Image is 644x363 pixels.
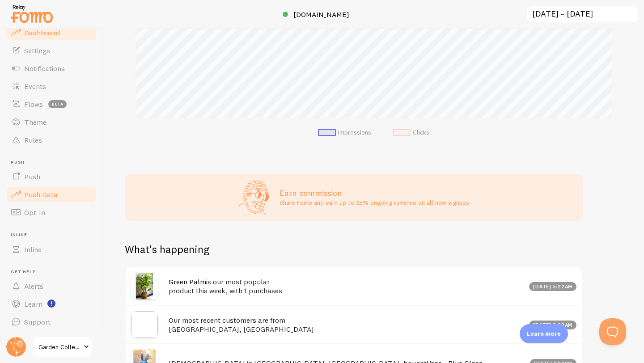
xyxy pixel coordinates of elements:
li: Impressions [318,129,371,137]
a: Green Palm [169,277,206,286]
span: Push Data [24,190,58,199]
div: [DATE] 5:22am [529,282,577,291]
a: Push [5,168,97,186]
img: fomo-relay-logo-orange.svg [9,2,54,25]
span: Push [11,160,97,165]
span: Learn [24,300,42,308]
h4: is our most popular product this week, with 1 purchases [169,277,524,295]
span: Get Help [11,269,97,275]
span: Settings [24,46,50,55]
h2: What's happening [125,242,209,256]
span: Theme [24,118,47,127]
span: Push [24,172,40,181]
a: Alerts [5,277,97,295]
span: Inline [24,245,42,254]
a: Learn [5,295,97,313]
span: Garden Collection [38,342,81,352]
a: Garden Collection [32,336,93,358]
a: Settings [5,42,97,59]
iframe: Help Scout Beacon - Open [599,318,626,345]
a: Inline [5,241,97,258]
li: Clicks [393,129,429,137]
a: Rules [5,131,97,149]
span: Events [24,82,46,91]
a: Support [5,313,97,331]
a: Events [5,77,97,95]
span: Alerts [24,282,43,291]
h3: Earn commission [280,188,469,198]
a: Flows beta [5,95,97,113]
span: Support [24,317,51,326]
a: Notifications [5,59,97,77]
svg: <p>Watch New Feature Tutorials!</p> [47,300,55,308]
span: Flows [24,100,43,109]
span: Rules [24,135,42,144]
span: Inline [11,232,97,238]
a: Theme [5,113,97,131]
h4: Our most recent customers are from [GEOGRAPHIC_DATA], [GEOGRAPHIC_DATA] [169,316,524,334]
p: Learn more [527,329,561,338]
span: beta [48,100,67,108]
p: Share Fomo and earn up to 25% ongoing revenue on all new signups [280,198,469,207]
a: Push Data [5,186,97,203]
span: Opt-In [24,208,45,217]
a: Dashboard [5,24,97,42]
span: Dashboard [24,28,60,37]
div: Learn more [520,324,568,343]
a: Opt-In [5,203,97,221]
span: Notifications [24,64,65,73]
div: [DATE] 5:22am [529,321,577,329]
